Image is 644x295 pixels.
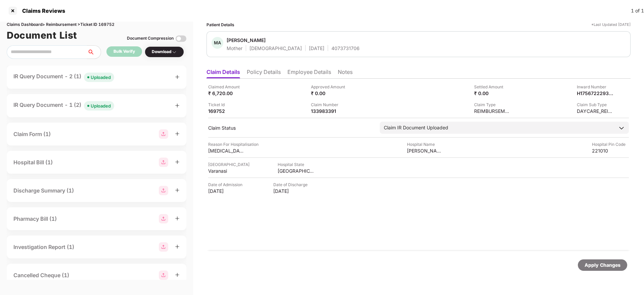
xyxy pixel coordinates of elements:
[159,214,168,223] img: svg+xml;base64,PHN2ZyBpZD0iR3JvdXBfMjg4MTMiIGRhdGEtbmFtZT0iR3JvdXAgMjg4MTMiIHhtbG5zPSJodHRwOi8vd3...
[13,158,53,167] div: Hospital Bill (1)
[338,69,353,78] li: Notes
[577,101,614,108] div: Claim Sub Type
[7,28,77,43] h1: Document List
[206,69,240,78] li: Claim Details
[227,37,266,43] div: [PERSON_NAME]
[247,69,281,78] li: Policy Details
[208,181,245,188] div: Date of Admission
[311,90,348,96] div: ₹ 0.00
[175,244,180,249] span: plus
[13,186,74,195] div: Discharge Summary (1)
[206,22,234,28] div: Patient Details
[273,188,310,194] div: [DATE]
[175,131,180,136] span: plus
[208,161,249,168] div: [GEOGRAPHIC_DATA]
[618,125,625,131] img: downArrowIcon
[577,84,614,90] div: Inward Number
[227,45,242,51] div: Mother
[87,45,101,59] button: search
[18,7,65,14] div: Claims Reviews
[175,103,180,108] span: plus
[384,124,448,131] div: Claim IR Document Uploaded
[592,147,629,154] div: 221010
[159,242,168,252] img: svg+xml;base64,PHN2ZyBpZD0iR3JvdXBfMjg4MTMiIGRhdGEtbmFtZT0iR3JvdXAgMjg4MTMiIHhtbG5zPSJodHRwOi8vd3...
[278,168,315,174] div: [GEOGRAPHIC_DATA]
[159,158,168,167] img: svg+xml;base64,PHN2ZyBpZD0iR3JvdXBfMjg4MTMiIGRhdGEtbmFtZT0iR3JvdXAgMjg4MTMiIHhtbG5zPSJodHRwOi8vd3...
[577,108,614,114] div: DAYCARE_REIMBURSEMENT
[287,69,331,78] li: Employee Details
[311,84,348,90] div: Approved Amount
[13,130,51,138] div: Claim Form (1)
[278,161,315,168] div: Hospital State
[311,108,348,114] div: 133983391
[87,49,101,55] span: search
[172,49,177,55] img: svg+xml;base64,PHN2ZyBpZD0iRHJvcGRvd24tMzJ4MzIiIHhtbG5zPSJodHRwOi8vd3d3LnczLm9yZy8yMDAwL3N2ZyIgd2...
[273,181,310,188] div: Date of Discharge
[159,129,168,139] img: svg+xml;base64,PHN2ZyBpZD0iR3JvdXBfMjg4MTMiIGRhdGEtbmFtZT0iR3JvdXAgMjg4MTMiIHhtbG5zPSJodHRwOi8vd3...
[208,141,259,147] div: Reason For Hospitalisation
[175,160,180,164] span: plus
[591,22,631,28] div: *Last Updated [DATE]
[208,84,245,90] div: Claimed Amount
[175,216,180,221] span: plus
[7,22,186,28] div: Claims Dashboard > Reimbursement > Ticket ID 169752
[91,74,111,81] div: Uploaded
[13,215,57,223] div: Pharmacy Bill (1)
[13,243,74,251] div: Investigation Report (1)
[407,141,444,147] div: Hospital Name
[176,33,186,44] img: svg+xml;base64,PHN2ZyBpZD0iVG9nZ2xlLTMyeDMyIiB4bWxucz0iaHR0cDovL3d3dy53My5vcmcvMjAwMC9zdmciIHdpZH...
[208,108,245,114] div: 169752
[212,37,223,49] div: MA
[159,270,168,280] img: svg+xml;base64,PHN2ZyBpZD0iR3JvdXBfMjg4MTMiIGRhdGEtbmFtZT0iR3JvdXAgMjg4MTMiIHhtbG5zPSJodHRwOi8vd3...
[91,102,111,109] div: Uploaded
[208,168,245,174] div: Varanasi
[577,90,614,96] div: H1756722293809802940
[309,45,324,51] div: [DATE]
[127,35,174,42] div: Document Compression
[474,90,511,96] div: ₹ 0.00
[208,101,245,108] div: Ticket Id
[474,101,511,108] div: Claim Type
[208,125,373,131] div: Claim Status
[13,271,69,280] div: Cancelled Cheque (1)
[208,188,245,194] div: [DATE]
[592,141,629,147] div: Hospital Pin Code
[474,108,511,114] div: REIMBURSEMENT
[208,90,245,96] div: ₹ 6,720.00
[249,45,302,51] div: [DEMOGRAPHIC_DATA]
[13,72,114,82] div: IR Query Document - 2 (1)
[175,272,180,277] span: plus
[311,101,348,108] div: Claim Number
[331,45,360,51] div: 4073731706
[13,101,114,111] div: IR Query Document - 1 (2)
[631,7,644,14] div: 1 of 1
[208,147,245,154] div: [MEDICAL_DATA]
[113,48,135,55] div: Bulk Verify
[152,49,177,55] div: Download
[585,261,620,269] div: Apply Changes
[407,147,444,154] div: [PERSON_NAME]
[159,186,168,195] img: svg+xml;base64,PHN2ZyBpZD0iR3JvdXBfMjg4MTMiIGRhdGEtbmFtZT0iR3JvdXAgMjg4MTMiIHhtbG5zPSJodHRwOi8vd3...
[175,188,180,193] span: plus
[175,75,180,79] span: plus
[474,84,511,90] div: Settled Amount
